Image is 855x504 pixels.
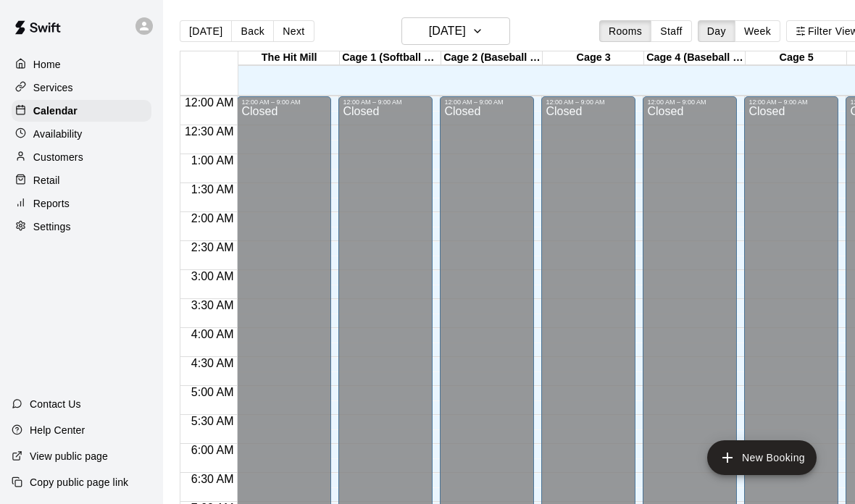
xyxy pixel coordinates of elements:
a: Settings [12,216,151,238]
p: Calendar [33,104,78,118]
span: 4:30 AM [188,357,238,369]
span: 2:00 AM [188,212,238,224]
a: Customers [12,146,151,168]
div: 12:00 AM – 9:00 AM [748,98,834,106]
span: 12:30 AM [181,125,238,138]
span: 5:00 AM [188,386,238,398]
span: 5:30 AM [188,415,238,427]
div: Cage 4 (Baseball Pitching Machine) [644,51,746,65]
span: 1:00 AM [188,154,238,167]
div: 12:00 AM – 9:00 AM [647,98,733,106]
span: 3:00 AM [188,270,238,282]
button: add [707,440,817,475]
span: 1:30 AM [188,183,238,196]
div: 12:00 AM – 9:00 AM [546,98,631,106]
p: Retail [33,173,60,188]
div: 12:00 AM – 9:00 AM [241,98,327,106]
a: Services [12,77,151,98]
div: Cage 2 (Baseball Pitching Machine) [441,51,543,65]
p: Copy public page link [30,475,128,490]
a: Home [12,54,151,75]
p: Services [33,80,73,95]
a: Calendar [12,100,151,122]
button: Back [231,20,274,42]
button: [DATE] [401,17,510,45]
span: 2:30 AM [188,241,238,253]
span: 6:30 AM [188,473,238,485]
span: 3:30 AM [188,299,238,311]
p: Availability [33,127,83,141]
a: Retail [12,169,151,191]
span: 12:00 AM [181,96,238,109]
p: Contact Us [30,397,81,411]
div: The Hit Mill [238,51,340,65]
div: 12:00 AM – 9:00 AM [444,98,530,106]
span: 6:00 AM [188,444,238,456]
p: Help Center [30,423,85,437]
button: Week [735,20,780,42]
button: Day [698,20,735,42]
h6: [DATE] [429,21,466,41]
div: 12:00 AM – 9:00 AM [343,98,428,106]
button: Rooms [599,20,651,42]
button: Staff [651,20,692,42]
p: Customers [33,150,83,164]
p: View public page [30,449,108,463]
button: Next [273,20,314,42]
span: 4:00 AM [188,328,238,340]
div: Cage 3 [543,51,644,65]
a: Availability [12,123,151,145]
div: Cage 5 [746,51,847,65]
p: Settings [33,219,71,234]
button: [DATE] [180,20,232,42]
div: Cage 1 (Softball Pitching Machine) [340,51,441,65]
a: Reports [12,193,151,214]
p: Home [33,57,61,72]
p: Reports [33,196,70,211]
